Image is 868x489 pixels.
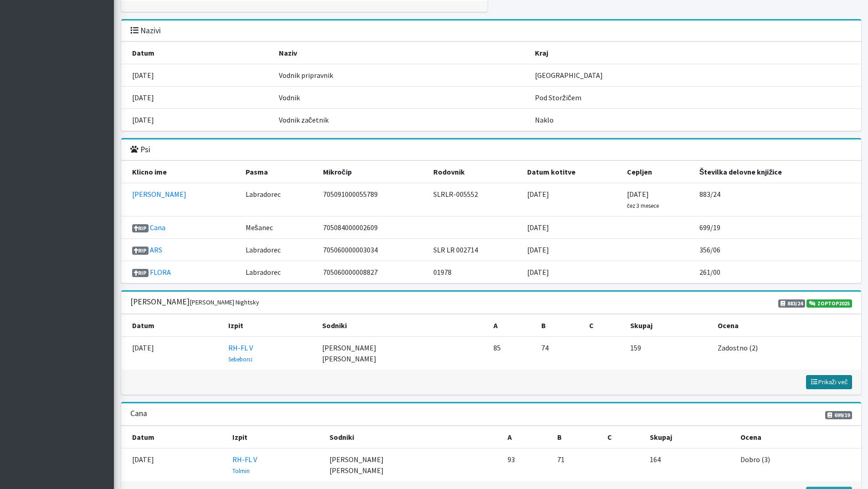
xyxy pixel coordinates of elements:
small: Tolmin [232,467,250,474]
td: Labradorec [240,239,318,261]
button: Prikaži več [806,375,852,389]
td: [DATE] [121,448,227,482]
td: 159 [625,337,712,370]
td: Dobro (3) [735,448,861,482]
td: 261/00 [694,261,861,283]
td: 705084000002609 [318,216,428,239]
td: [DATE] [121,337,223,370]
th: Izpit [227,426,324,448]
span: Prikaži več [810,378,848,386]
td: 164 [644,448,735,482]
td: 74 [536,337,584,370]
td: 705060000003034 [318,239,428,261]
td: Zadostno (2) [712,337,861,370]
th: A [502,426,552,448]
td: [GEOGRAPHIC_DATA] [529,64,861,86]
span: 883/24 [778,299,805,308]
td: SLRLR-005552 [428,183,522,216]
td: Pod Storžičem [529,86,861,108]
small: [PERSON_NAME] Nightsky [190,298,259,306]
td: 705091000055789 [318,183,428,216]
td: [DATE] [121,108,273,131]
td: [PERSON_NAME] [PERSON_NAME] [324,448,502,482]
td: 705060000008827 [318,261,428,283]
th: Sodniki [324,426,502,448]
td: [DATE] [121,86,273,108]
td: Vodnik pripravnik [273,64,529,86]
th: Ocena [735,426,861,448]
span: 699/19 [825,411,852,419]
span: RIP [132,269,149,277]
a: RH-FL V Tolmin [232,455,257,475]
td: Vodnik [273,86,529,108]
span: RIP [132,224,149,232]
td: Naklo [529,108,861,131]
td: Mešanec [240,216,318,239]
th: Datum [121,426,227,448]
small: Sebeborci [228,355,252,363]
td: 01978 [428,261,522,283]
th: Kraj [529,41,861,64]
th: Naziv [273,41,529,64]
th: Pasma [240,161,318,183]
th: Skupaj [644,426,735,448]
th: Izpit [223,314,316,337]
td: Labradorec [240,261,318,283]
h3: Nazivi [130,26,161,36]
td: 356/06 [694,239,861,261]
small: čez 3 mesece [627,202,659,209]
th: Datum [121,314,223,337]
th: Številka delovne knjižice [694,161,861,183]
td: 93 [502,448,552,482]
th: A [488,314,536,337]
th: C [584,314,624,337]
th: B [536,314,584,337]
th: Klicno ime [121,161,240,183]
td: 699/19 [694,216,861,239]
h3: [PERSON_NAME] [130,297,259,307]
span: RIP [132,247,149,255]
th: Rodovnik [428,161,522,183]
td: [DATE] [522,183,621,216]
a: FLORA [150,268,171,277]
a: [PERSON_NAME] [132,190,186,199]
td: 85 [488,337,536,370]
td: 71 [552,448,601,482]
a: RH-FL V Sebeborci [228,343,253,363]
td: Labradorec [240,183,318,216]
th: C [602,426,644,448]
td: [DATE] [522,216,621,239]
th: Cepljen [621,161,694,183]
th: B [552,426,601,448]
td: SLR LR 002714 [428,239,522,261]
h3: Psi [130,145,150,154]
td: [DATE] [621,183,694,216]
td: [DATE] [522,261,621,283]
td: 883/24 [694,183,861,216]
th: Ocena [712,314,861,337]
th: Datum kotitve [522,161,621,183]
a: ARS [150,245,162,254]
td: [PERSON_NAME] [PERSON_NAME] [317,337,488,370]
td: [DATE] [121,64,273,86]
a: Cana [150,223,165,232]
a: ZOPTOP2025 [806,299,852,308]
h3: Cana [130,409,147,418]
td: [DATE] [522,239,621,261]
th: Sodniki [317,314,488,337]
th: Skupaj [625,314,712,337]
td: Vodnik začetnik [273,108,529,131]
th: Datum [121,41,273,64]
th: Mikročip [318,161,428,183]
